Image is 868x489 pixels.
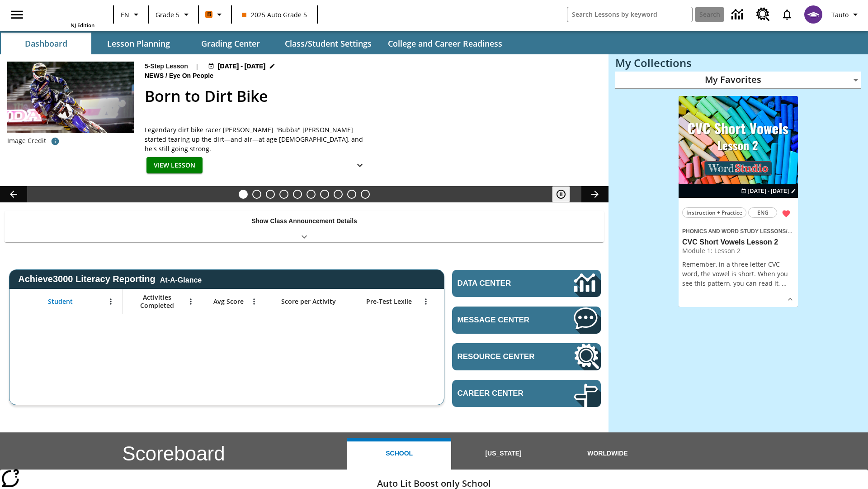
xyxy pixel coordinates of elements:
h3: My Collections [615,57,861,69]
span: Eye On People [169,71,215,81]
button: Slide 3 Taking Movies to the X-Dimension [266,190,275,199]
button: Slide 2 Do You Want Fries With That? [252,190,261,199]
span: ENG [757,208,769,217]
span: Data Center [458,279,543,288]
button: Slide 10 Sleepless in the Animal Kingdom [361,190,370,199]
span: Tauto [831,10,849,19]
button: Lesson carousel, Next [581,186,609,202]
button: Aug 25 - Aug 25 Choose Dates [739,187,798,195]
span: Score per Activity [281,297,336,306]
span: … [782,279,787,288]
button: Slide 7 Pre-release lesson [320,190,329,199]
span: NJ Edition [71,22,94,29]
button: Open Menu [184,295,198,308]
button: Show Details [783,292,797,306]
button: Grading Center [185,33,276,54]
span: [DATE] - [DATE] [218,62,265,71]
button: Open Menu [247,295,261,308]
span: Legendary dirt bike racer James "Bubba" Stewart started tearing up the dirt—and air—at age 4, and... [145,125,371,153]
button: School [347,438,451,470]
button: Pause [552,186,570,202]
img: avatar image [804,5,822,24]
span: Instruction + Practice [686,208,742,217]
span: Achieve3000 Literacy Reporting [18,274,202,284]
span: CVC Short Vowels [788,228,835,235]
span: / [165,72,167,79]
img: Motocross racer James Stewart flies through the air on his dirt bike. [7,62,134,133]
a: Home [36,4,94,22]
div: Pause [552,186,579,202]
span: [DATE] - [DATE] [748,187,789,195]
button: View Lesson [146,157,203,174]
span: / [786,226,792,235]
span: Resource Center [458,352,547,361]
span: News [145,71,165,81]
button: Remove from Favorites [778,206,794,222]
button: Worldwide [556,438,660,470]
button: Select a new avatar [799,3,828,26]
button: College and Career Readiness [381,33,509,54]
div: At-A-Glance [160,274,202,284]
button: Slide 5 What's the Big Idea? [293,190,302,199]
button: Aug 24 - Aug 24 Choose Dates [206,62,278,71]
span: EN [121,10,129,19]
p: Show Class Announcement Details [251,216,357,226]
div: Legendary dirt bike racer [PERSON_NAME] "Bubba" [PERSON_NAME] started tearing up the dirt—and air... [145,125,371,153]
input: search field [567,7,692,22]
p: 5-Step Lesson [145,62,188,71]
button: Show Details [351,157,369,174]
p: Image Credit [7,136,46,145]
button: [US_STATE] [451,438,555,470]
a: Resource Center, Will open in new tab [751,2,775,27]
span: Phonics and Word Study Lessons [682,228,786,235]
button: ENG [748,207,777,218]
button: Credit: Rick Scuteri/AP Images [46,133,64,149]
span: | [195,62,199,71]
p: Remember, in a three letter CVC word, the vowel is short. When you see this pattern, you can read... [682,259,794,288]
button: Dashboard [1,33,91,54]
a: Notifications [775,3,799,26]
button: Profile/Settings [828,6,864,23]
button: Language: EN, Select a language [117,6,146,23]
span: Message Center [458,316,547,325]
button: Class/Student Settings [278,33,379,54]
span: Career Center [458,389,547,398]
a: Career Center [452,380,601,407]
button: Lesson Planning [93,33,184,54]
button: Slide 4 Cars of the Future? [279,190,288,199]
button: Instruction + Practice [682,207,746,218]
div: lesson details [679,96,798,307]
button: Open Menu [104,295,118,308]
span: Avg Score [213,297,244,306]
button: Open side menu [4,1,30,28]
span: Student [48,297,73,306]
div: Show Class Announcement Details [5,211,604,242]
span: Grade 5 [156,10,179,19]
button: Slide 9 Making a Difference for the Planet [347,190,356,199]
span: Topic: Phonics and Word Study Lessons/CVC Short Vowels [682,226,794,236]
a: Data Center [726,2,751,27]
div: My Favorites [615,72,861,89]
button: Open Menu [419,295,433,308]
div: Home [36,3,94,29]
button: Slide 8 Career Lesson [334,190,343,199]
button: Boost Class color is orange. Change class color [202,6,228,23]
h2: Born to Dirt Bike [145,85,598,108]
button: Slide 6 One Idea, Lots of Hard Work [307,190,316,199]
h3: CVC Short Vowels Lesson 2 [682,238,794,247]
button: Grade: Grade 5, Select a grade [152,6,195,23]
button: Slide 1 Born to Dirt Bike [239,190,248,199]
span: Activities Completed [127,293,187,310]
span: B [207,9,211,20]
span: Pre-Test Lexile [366,297,412,306]
span: 2025 Auto Grade 5 [242,10,307,19]
a: Resource Center, Will open in new tab [452,343,601,370]
a: Message Center [452,307,601,334]
a: Data Center [452,270,601,297]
